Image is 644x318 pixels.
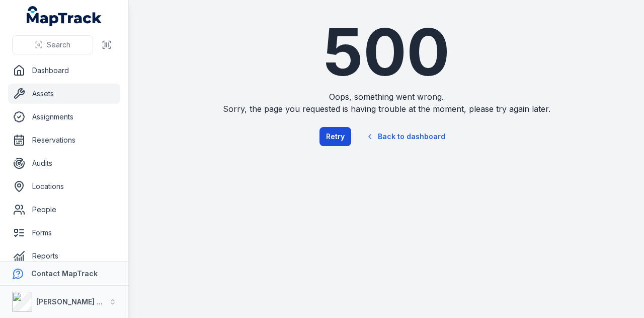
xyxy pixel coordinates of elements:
a: MapTrack [27,6,102,26]
strong: Contact MapTrack [31,269,98,278]
button: Retry [319,127,351,146]
a: Forms [8,223,120,243]
span: Search [47,40,70,50]
a: Locations [8,176,120,197]
a: Reports [8,246,120,266]
span: Sorry, the page you requested is having trouble at the moment, please try again later. [201,103,572,115]
h1: 500 [201,20,572,85]
button: Search [12,35,93,54]
span: Oops, something went wrong. [201,91,572,103]
a: Assets [8,84,120,104]
a: Assignments [8,107,120,127]
a: Dashboard [8,60,120,81]
a: Back to dashboard [357,125,454,148]
strong: [PERSON_NAME] Group [36,297,119,306]
a: Reservations [8,130,120,150]
a: Audits [8,153,120,173]
a: People [8,200,120,220]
